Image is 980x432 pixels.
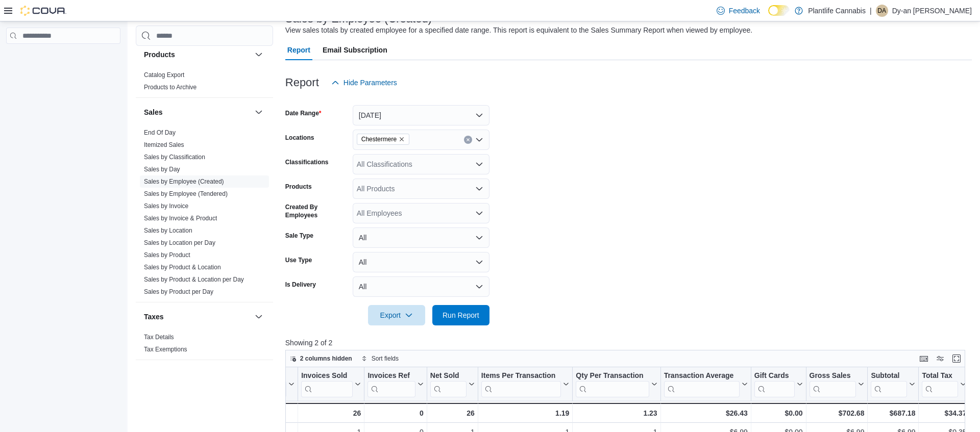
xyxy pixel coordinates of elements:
label: Products [285,183,312,191]
div: Taxes [136,331,273,360]
span: Email Subscription [323,40,387,60]
div: 1.23 [576,407,657,419]
div: Total Tax [922,371,958,397]
span: Dark Mode [768,16,769,16]
button: Products [253,48,265,61]
div: 0 [367,407,423,419]
div: Invoices Ref [367,371,415,381]
div: Subtotal [871,371,907,397]
button: Enter fullscreen [950,352,963,365]
a: Sales by Product & Location per Day [144,276,244,283]
div: Net Sold [430,371,467,397]
label: Sale Type [285,232,313,240]
span: Sales by Location per Day [144,239,215,247]
a: Products to Archive [144,84,197,91]
div: Invoices Ref [367,371,415,397]
span: 2 columns hidden [300,354,352,363]
button: Keyboard shortcuts [918,352,930,365]
a: Sales by Day [144,166,180,173]
label: Use Type [285,256,312,264]
a: Sales by Invoice & Product [144,215,217,222]
button: Open list of options [475,136,483,144]
div: Qty Per Transaction [576,371,649,397]
div: 26 [430,407,475,419]
a: Tax Exemptions [144,346,187,353]
span: Sales by Employee (Tendered) [144,190,228,198]
label: Is Delivery [285,281,316,289]
div: 26 [301,407,361,419]
div: Total Tax [922,371,958,381]
p: Showing 2 of 2 [285,338,972,348]
button: All [353,252,489,272]
span: Sales by Invoice & Product [144,214,217,222]
button: Qty Per Transaction [576,371,657,397]
button: Open list of options [475,209,483,217]
div: View sales totals by created employee for a specified date range. This report is equivalent to th... [285,25,752,36]
nav: Complex example [6,46,120,70]
div: Totals [218,407,295,419]
button: Sort fields [357,352,403,365]
div: Transaction Average [664,371,739,397]
p: Plantlife Cannabis [808,5,866,17]
span: Sales by Employee (Created) [144,177,224,186]
div: $34.37 [922,407,966,419]
button: Gross Sales [809,371,864,397]
button: Invoices Sold [301,371,361,397]
button: Remove Chestermere from selection in this group [399,136,405,142]
span: Catalog Export [144,71,184,79]
div: Transaction Average [664,371,739,381]
span: End Of Day [144,129,176,137]
div: Gift Cards [754,371,795,381]
h3: Products [144,49,175,60]
span: Feedback [729,6,760,16]
span: Sales by Location [144,226,192,235]
button: [DATE] [353,105,489,125]
a: Sales by Classification [144,154,205,161]
span: Sales by Day [144,165,180,173]
span: Sales by Invoice [144,202,188,210]
a: Sales by Product [144,251,190,259]
span: Chestermere [357,134,409,145]
div: $26.43 [664,407,747,419]
p: Dy-an [PERSON_NAME] [892,5,972,17]
span: Sales by Product & Location per Day [144,275,244,284]
button: Net Sold [430,371,475,397]
div: Gross Sales [809,371,856,397]
div: $0.00 [754,407,803,419]
a: Sales by Employee (Created) [144,178,224,185]
button: Gift Cards [754,371,803,397]
a: Sales by Location per Day [144,239,215,246]
div: Created Employee [219,371,286,381]
label: Created By Employees [285,203,349,219]
h3: Taxes [144,312,164,322]
p: | [870,5,872,17]
button: Taxes [253,311,265,323]
a: Sales by Product per Day [144,288,213,295]
span: Hide Parameters [344,78,397,88]
label: Date Range [285,109,322,117]
div: Qty Per Transaction [576,371,649,381]
img: Cova [20,6,66,16]
div: Gross Sales [809,371,856,381]
div: $702.68 [809,407,864,419]
div: Dy-an Crisostomo [876,5,888,17]
button: Open list of options [475,160,483,168]
div: 1.19 [481,407,570,419]
a: Catalog Export [144,71,184,79]
h3: Report [285,77,319,89]
button: Items Per Transaction [481,371,570,397]
button: Products [144,49,251,60]
a: Tax Details [144,334,174,341]
a: Sales by Product & Location [144,264,221,271]
span: Da [877,5,886,17]
div: Invoices Sold [301,371,353,381]
div: Products [136,69,273,97]
button: Clear input [464,136,472,144]
button: Invoices Ref [367,371,423,397]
